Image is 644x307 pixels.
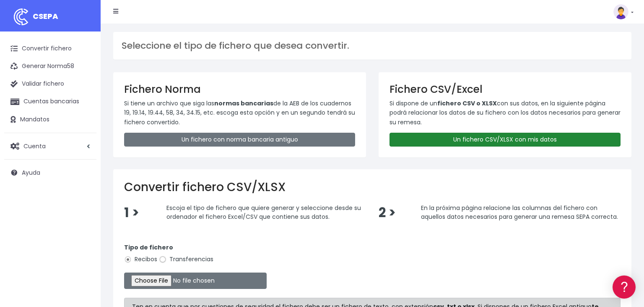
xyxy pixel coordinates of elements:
[124,83,355,95] h3: Fichero Norma
[8,145,159,158] a: Perfiles de empresas
[124,204,139,222] span: 1 >
[8,215,159,228] a: API
[4,111,96,129] a: Mandatos
[8,106,159,119] a: Formatos
[8,71,159,84] a: Información general
[23,142,46,150] span: Cuenta
[390,99,621,127] p: Si dispone de un con sus datos, en la siguiente página podrá relacionar los datos de su fichero c...
[8,132,159,145] a: Videotutoriales
[124,180,621,194] h2: Convertir fichero CSV/XLSX
[159,255,213,264] label: Transferencias
[8,167,159,175] div: Facturación
[8,180,159,193] a: General
[4,40,96,58] a: Convertir fichero
[115,242,161,250] a: POWERED BY ENCHANT
[124,99,355,127] p: Si tiene un archivo que siga las de la AEB de los cuadernos 19, 19.14, 19.44, 58, 34, 34.15, etc....
[22,168,40,177] span: Ayuda
[8,93,159,101] div: Convertir ficheros
[10,6,31,27] img: logo
[8,119,159,132] a: Problemas habituales
[8,58,159,66] div: Información general
[122,40,623,51] h3: Seleccione el tipo de fichero que desea convertir.
[437,99,497,108] strong: fichero CSV o XLSX
[4,58,96,75] a: Generar Norma58
[379,204,396,222] span: 2 >
[8,202,159,210] div: Programadores
[613,4,628,19] img: profile
[166,203,361,221] span: Escoja el tipo de fichero que quiere generar y seleccione desde su ordenador el fichero Excel/CSV...
[4,93,96,110] a: Cuentas bancarias
[124,243,173,252] strong: Tipo de fichero
[421,203,618,221] span: En la próxima página relacione las columnas del fichero con aquellos datos necesarios para genera...
[390,133,621,147] a: Un fichero CSV/XLSX con mis datos
[4,137,96,155] a: Cuenta
[214,99,273,108] strong: normas bancarias
[4,164,96,181] a: Ayuda
[124,133,355,147] a: Un fichero con norma bancaria antiguo
[33,11,58,21] span: CSEPA
[390,83,621,95] h3: Fichero CSV/Excel
[124,255,157,264] label: Recibos
[8,225,159,239] button: Contáctanos
[4,75,96,93] a: Validar fichero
